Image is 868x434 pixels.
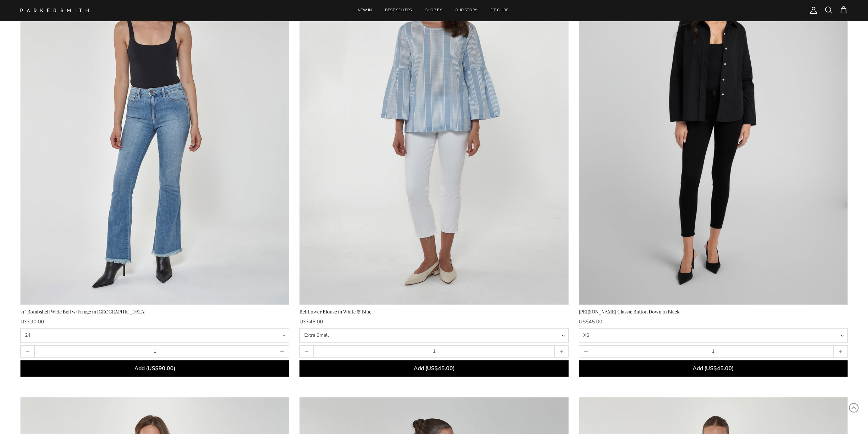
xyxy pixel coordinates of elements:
img: Parker Smith [20,9,89,12]
svg: Scroll to Top [849,403,859,413]
a: Account [807,6,818,14]
div: 31” Bombshell Wide Bell w/Fringe in [GEOGRAPHIC_DATA] [20,308,289,316]
div: Bellflower Blouse in White & Blue [299,308,568,316]
a: 31” Bombshell Wide Bell w/Fringe in [GEOGRAPHIC_DATA] [20,308,289,377]
div: [PERSON_NAME] Classic Button Down In Black [579,308,848,316]
a: [PERSON_NAME] Classic Button Down In Black [579,308,848,377]
a: Bellflower Blouse in White & Blue [299,308,568,377]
